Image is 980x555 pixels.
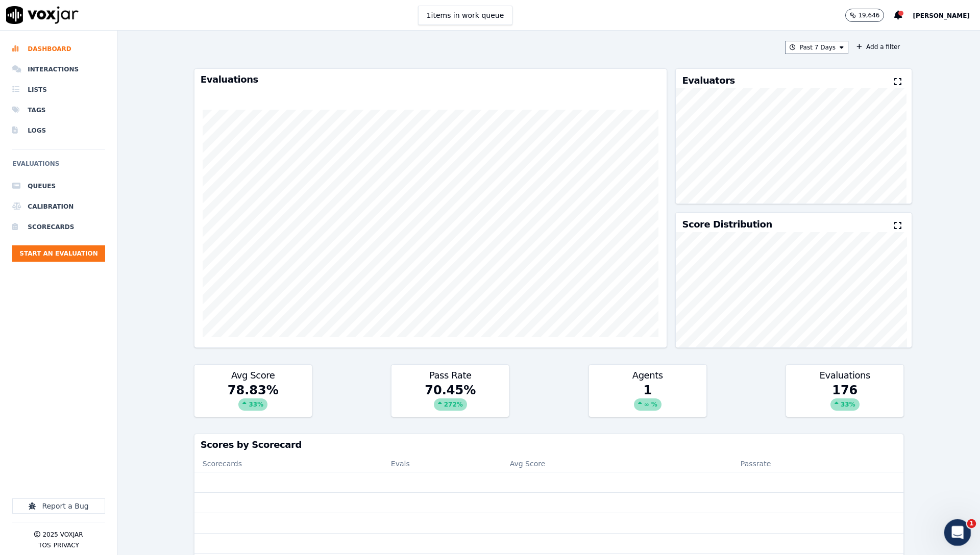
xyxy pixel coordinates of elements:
button: 19,646 [845,9,884,22]
th: Evals [383,456,502,472]
button: 19,646 [845,9,894,22]
div: 272 % [434,398,467,411]
a: Tags [12,100,105,120]
h3: Score Distribution [682,220,772,229]
h3: Evaluations [792,371,897,380]
th: Passrate [677,456,835,472]
a: Lists [12,80,105,100]
h3: Pass Rate [398,371,503,380]
button: Report a Bug [12,498,105,514]
h6: Evaluations [12,158,105,176]
a: Interactions [12,59,105,80]
div: 176 [786,382,903,417]
button: Start an Evaluation [12,245,105,262]
a: Scorecards [12,217,105,237]
div: ∞ % [634,398,661,411]
span: [PERSON_NAME] [913,12,970,19]
h3: Avg Score [201,371,306,380]
button: TOS [38,541,51,549]
a: Calibration [12,196,105,217]
p: 2025 Voxjar [42,531,83,539]
a: Logs [12,120,105,141]
a: Dashboard [12,39,105,59]
span: 1 [967,519,976,528]
button: Privacy [54,541,79,549]
div: 33 % [830,398,860,411]
div: 1 [589,382,706,417]
button: [PERSON_NAME] [913,9,980,21]
button: Past 7 Days [785,41,848,54]
div: 70.45 % [391,382,509,417]
button: Add a filter [852,41,904,53]
div: 78.83 % [194,382,312,417]
h3: Scores by Scorecard [201,440,897,449]
h3: Agents [595,371,700,380]
button: 1items in work queue [418,6,513,25]
div: 33 % [238,398,267,411]
th: Scorecards [194,456,383,472]
img: voxjar logo [6,6,79,24]
iframe: Intercom live chat [944,519,971,546]
th: Avg Score [502,456,677,472]
h3: Evaluators [682,76,734,85]
h3: Evaluations [201,75,661,84]
a: Queues [12,176,105,196]
p: 19,646 [858,11,879,19]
